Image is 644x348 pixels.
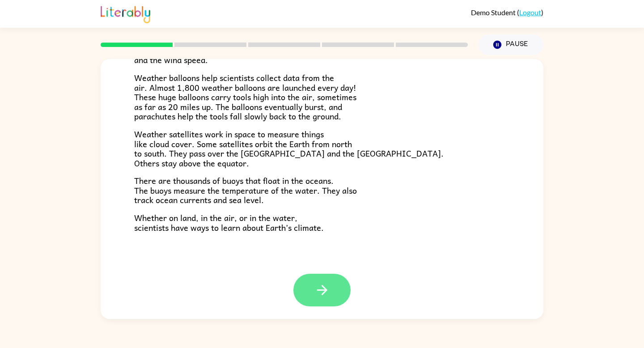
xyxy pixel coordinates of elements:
[471,8,543,17] div: ( )
[134,211,324,234] span: Whether on land, in the air, or in the water, scientists have ways to learn about Earth’s climate.
[471,8,517,17] span: Demo Student
[134,127,444,170] span: Weather satellites work in space to measure things like cloud cover. Some satellites orbit the Ea...
[101,4,150,23] img: Literably
[134,174,357,206] span: There are thousands of buoys that float in the oceans. The buoys measure the temperature of the w...
[519,8,541,17] a: Logout
[479,34,543,55] button: Pause
[134,71,356,123] span: Weather balloons help scientists collect data from the air. Almost 1,800 weather balloons are lau...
